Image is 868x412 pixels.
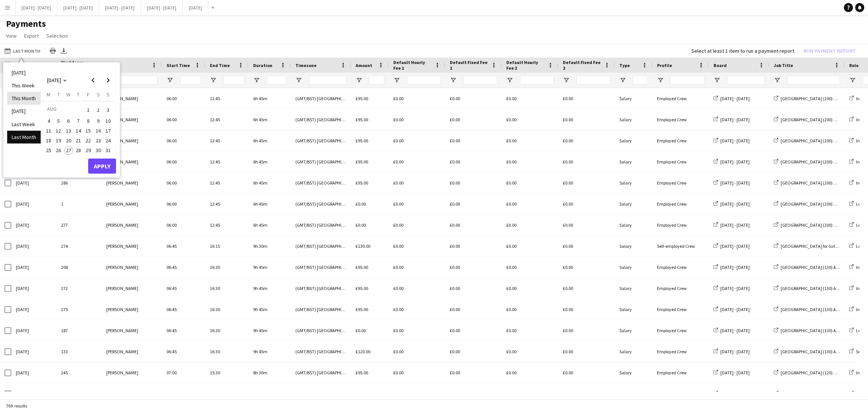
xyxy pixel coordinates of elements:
[11,215,57,235] div: [DATE]
[615,320,653,341] div: Salary
[774,159,859,165] a: [GEOGRAPHIC_DATA] (200) Hub (H/D AM)
[205,278,249,299] div: 16:30
[183,0,208,15] button: [DATE]
[445,172,502,193] div: £0.00
[727,76,765,85] input: Board Filter Input
[73,136,83,145] button: 21-08-2025
[720,307,750,312] span: [DATE] - [DATE]
[781,307,854,312] span: [GEOGRAPHIC_DATA] (130) Apprentice
[445,88,502,109] div: £0.00
[84,116,93,125] span: 8
[502,109,558,130] div: £0.00
[502,88,558,109] div: £0.00
[83,104,93,116] button: 01-08-2025
[180,76,201,85] input: Start Time Filter Input
[83,145,93,155] button: 29-08-2025
[24,32,39,39] span: Export
[714,138,750,143] a: [DATE] - [DATE]
[84,105,93,115] span: 1
[104,136,113,145] span: 24
[389,130,445,151] div: £0.00
[774,180,859,186] a: [GEOGRAPHIC_DATA] (200) Hub (H/D AM)
[295,77,302,84] button: Open Filter Menu
[774,285,854,291] a: [GEOGRAPHIC_DATA] (130) Apprentice
[781,180,859,186] span: [GEOGRAPHIC_DATA] (200) Hub (H/D AM)
[849,77,856,84] button: Open Filter Menu
[291,172,351,193] div: (GMT/BST) [GEOGRAPHIC_DATA]
[205,236,249,256] div: 16:15
[162,257,205,278] div: 06:45
[11,278,57,299] div: [DATE]
[445,320,502,341] div: £0.00
[389,109,445,130] div: £0.00
[714,307,750,312] a: [DATE] - [DATE]
[44,126,53,136] button: 11-08-2025
[558,299,615,320] div: £0.00
[249,320,291,341] div: 9h 45m
[57,299,102,320] div: 275
[653,299,709,320] div: Employed Crew
[64,146,73,155] span: 27
[714,285,750,291] a: [DATE] - [DATE]
[714,328,750,333] a: [DATE] - [DATE]
[94,126,103,135] span: 16
[83,136,93,145] button: 22-08-2025
[558,320,615,341] div: £0.00
[774,307,854,312] a: [GEOGRAPHIC_DATA] (130) Apprentice
[291,215,351,235] div: (GMT/BST) [GEOGRAPHIC_DATA]
[389,278,445,299] div: £0.00
[249,194,291,214] div: 6h 45m
[502,257,558,278] div: £0.00
[205,109,249,130] div: 12:45
[104,146,113,155] span: 31
[64,145,73,155] button: 27-08-2025
[558,215,615,235] div: £0.00
[781,222,859,228] span: [GEOGRAPHIC_DATA] (200) Hub (H/D AM)
[653,194,709,214] div: Employed Crew
[720,117,750,122] span: [DATE] - [DATE]
[46,32,68,39] span: Selection
[53,116,63,125] button: 05-08-2025
[502,172,558,193] div: £0.00
[781,285,854,291] span: [GEOGRAPHIC_DATA] (130) Apprentice
[162,278,205,299] div: 06:45
[389,236,445,256] div: £0.00
[291,88,351,109] div: (GMT/BST) [GEOGRAPHIC_DATA]
[615,215,653,235] div: Salary
[389,194,445,214] div: £0.00
[445,236,502,256] div: £0.00
[615,109,653,130] div: Salary
[57,341,102,362] div: 133
[653,172,709,193] div: Employed Crew
[781,201,859,207] span: [GEOGRAPHIC_DATA] (200) Hub (H/D AM)
[162,151,205,172] div: 06:00
[615,257,653,278] div: Salary
[44,136,53,145] button: 18-08-2025
[64,126,73,135] span: 13
[563,77,570,84] button: Open Filter Menu
[502,215,558,235] div: £0.00
[774,243,854,249] a: [GEOGRAPHIC_DATA] for Girls (85) Hub
[205,320,249,341] div: 16:30
[84,146,93,155] span: 29
[103,104,113,116] button: 03-08-2025
[120,76,157,85] input: Name Filter Input
[615,194,653,214] div: Salary
[714,77,720,84] button: Open Filter Menu
[291,278,351,299] div: (GMT/BST) [GEOGRAPHIC_DATA]
[774,96,859,101] a: [GEOGRAPHIC_DATA] (200) Hub (H/D AM)
[445,130,502,151] div: £0.00
[21,31,42,41] a: Export
[445,109,502,130] div: £0.00
[162,172,205,193] div: 06:00
[291,151,351,172] div: (GMT/BST) [GEOGRAPHIC_DATA]
[502,278,558,299] div: £0.00
[44,73,70,87] button: Choose month and year
[720,138,750,143] span: [DATE] - [DATE]
[101,73,116,88] button: Next month
[502,299,558,320] div: £0.00
[93,136,103,145] button: 23-08-2025
[720,222,750,228] span: [DATE] - [DATE]
[389,299,445,320] div: £0.00
[47,77,61,84] span: [DATE]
